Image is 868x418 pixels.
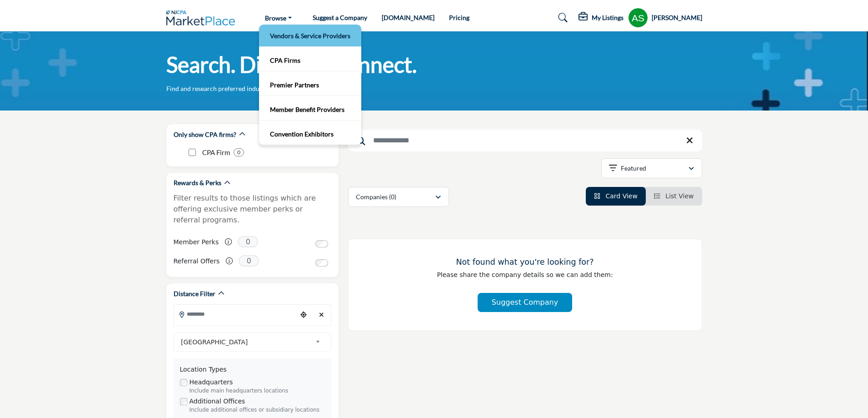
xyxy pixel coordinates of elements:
a: Suggest a Company [313,14,367,21]
div: 0 Results For CPA Firm [234,148,244,156]
span: List View [665,192,693,200]
button: Companies (0) [348,187,449,207]
div: My Listings [579,12,624,23]
label: Referral Offers [174,253,220,269]
h3: Not found what you're looking for? [367,257,683,267]
input: Switch to Member Perks [315,240,328,247]
h1: Search. Discover. Connect. [166,50,417,79]
label: Member Perks [174,234,219,250]
h2: Only show CPA firms? [174,130,236,139]
p: Filter results to those listings which are offering exclusive member perks or referral programs. [174,193,331,226]
li: Card View [586,187,646,206]
span: Please share the company details so we can add them: [437,271,613,278]
a: View Card [594,192,638,200]
span: [GEOGRAPHIC_DATA] [181,337,312,347]
h5: My Listings [592,14,624,22]
h2: Distance Filter [174,289,215,298]
label: Additional Offices [190,397,245,406]
p: CPA Firm: CPA Firm [202,147,230,158]
button: Show hide supplier dropdown [628,8,648,28]
div: Choose your current location [297,305,310,325]
div: Location Types [180,365,325,374]
input: CPA Firm checkbox [189,149,196,156]
a: View List [654,192,694,200]
a: Pricing [449,14,469,21]
a: Search [549,10,574,25]
span: 0 [239,255,259,267]
a: Vendors & Service Providers [264,29,357,42]
b: 0 [237,149,240,156]
span: Suggest Company [492,298,558,307]
h2: Rewards & Perks [174,178,221,187]
button: Featured [601,158,702,178]
a: [DOMAIN_NAME] [382,14,434,21]
a: Premier Partners [264,78,357,91]
input: Switch to Referral Offers [315,259,328,267]
span: 0 [238,236,258,247]
p: Featured [621,164,646,173]
div: Include additional offices or subsidiary locations [190,406,325,414]
input: Search Keyword [348,130,702,151]
span: Card View [605,192,637,200]
div: Clear search location [315,305,329,325]
a: Convention Exhibitors [264,127,357,140]
h5: [PERSON_NAME] [652,13,702,22]
a: Browse [259,11,298,24]
label: Headquarters [190,378,233,387]
a: CPA Firms [264,54,357,66]
div: Include main headquarters locations [190,387,325,395]
input: Search Location [174,305,297,323]
img: Site Logo [166,10,240,25]
li: List View [646,187,702,206]
p: Companies (0) [356,192,396,201]
p: Find and research preferred industry solution providers [166,84,324,93]
a: Member Benefit Providers [264,103,357,116]
button: Suggest Company [478,293,572,312]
